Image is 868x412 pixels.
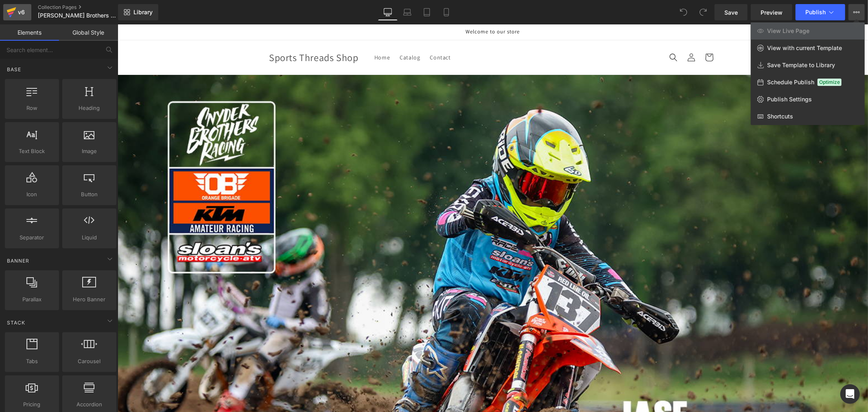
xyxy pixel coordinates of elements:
[761,8,783,17] span: Preview
[65,190,114,199] span: Button
[417,4,437,20] a: Tablet
[277,24,307,42] a: Catalog
[840,384,860,404] div: Open Intercom Messenger
[378,4,398,20] a: Desktop
[65,295,114,304] span: Hero Banner
[767,61,835,69] span: Save Template to Library
[437,4,456,20] a: Mobile
[767,96,812,103] span: Publish Settings
[65,357,114,366] span: Carousel
[6,319,26,327] span: Stack
[7,104,57,112] span: Row
[848,4,865,20] button: View Live PageView with current TemplateSave Template to LibrarySchedule PublishOptimizePublish S...
[7,357,57,366] span: Tabs
[767,113,793,120] span: Shortcuts
[65,233,114,242] span: Liquid
[398,4,417,20] a: Laptop
[313,29,333,37] span: Contact
[118,4,158,20] a: New Library
[348,4,402,11] span: Welcome to our store
[695,4,711,20] button: Redo
[796,4,845,20] button: Publish
[767,79,814,86] span: Schedule Publish
[38,4,131,11] a: Collection Pages
[59,24,118,41] a: Global Style
[676,4,692,20] button: Undo
[65,104,114,112] span: Heading
[751,4,792,20] a: Preview
[257,29,272,37] span: Home
[252,24,277,42] a: Home
[7,233,57,242] span: Separator
[151,26,241,39] span: Sports Threads Shop
[767,44,842,52] span: View with current Template
[16,7,26,18] div: v6
[818,79,842,86] span: Optimize
[308,24,338,42] a: Contact
[724,8,738,17] span: Save
[6,257,30,265] span: Banner
[38,12,116,19] span: [PERSON_NAME] Brothers Racing
[65,400,114,409] span: Accordion
[805,9,826,15] span: Publish
[133,9,153,16] span: Library
[767,27,809,35] span: View Live Page
[7,147,57,156] span: Text Block
[7,295,57,304] span: Parallax
[7,190,57,199] span: Icon
[547,24,565,42] summary: Search
[3,4,31,20] a: v6
[7,400,57,409] span: Pricing
[149,25,244,41] a: Sports Threads Shop
[6,66,22,73] span: Base
[65,147,114,156] span: Image
[282,29,302,37] span: Catalog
